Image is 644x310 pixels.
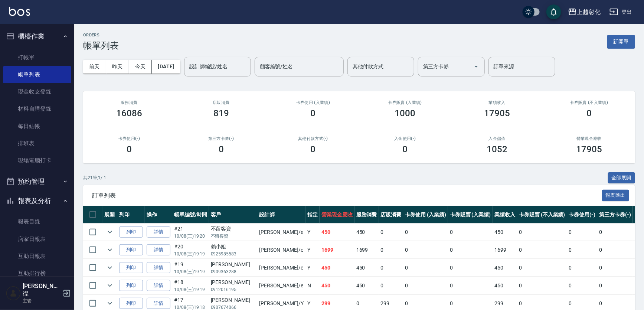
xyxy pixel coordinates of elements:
[9,7,30,16] img: Logo
[211,261,255,268] div: [PERSON_NAME]
[211,268,255,275] p: 0909363288
[3,265,71,282] a: 互助排行榜
[567,277,598,294] td: 0
[172,241,209,259] td: #20
[211,233,255,239] p: 不留客資
[448,241,493,259] td: 0
[493,223,517,241] td: 450
[119,262,143,274] button: 列印
[3,83,71,100] a: 現金收支登錄
[517,206,567,223] th: 卡券販賣 (不入業績)
[493,206,517,223] th: 業績收入
[104,262,115,273] button: expand row
[607,35,635,49] button: 新開單
[320,223,354,241] td: 450
[116,108,142,118] h3: 16086
[211,286,255,293] p: 0912016195
[3,66,71,83] a: 帳單列表
[379,259,403,277] td: 0
[602,192,630,199] a: 報表匯出
[209,206,257,223] th: 客戶
[219,144,224,154] h3: 0
[354,277,379,294] td: 450
[147,262,170,274] a: 詳情
[104,298,115,309] button: expand row
[152,60,180,74] button: [DATE]
[172,277,209,294] td: #18
[3,135,71,152] a: 排班表
[305,259,320,277] td: Y
[597,206,633,223] th: 第三方卡券(-)
[119,280,143,291] button: 列印
[368,100,442,105] h2: 卡券販賣 (入業績)
[92,136,166,141] h2: 卡券使用(-)
[3,213,71,230] a: 報表目錄
[117,206,145,223] th: 列印
[147,244,170,256] a: 詳情
[403,223,448,241] td: 0
[517,277,567,294] td: 0
[211,278,255,286] div: [PERSON_NAME]
[320,206,354,223] th: 營業現金應收
[3,231,71,248] a: 店家日報表
[602,190,630,201] button: 報表匯出
[448,223,493,241] td: 0
[174,268,207,275] p: 10/08 (三) 19:19
[576,144,602,154] h3: 17905
[92,192,602,199] span: 訂單列表
[213,108,229,118] h3: 819
[305,241,320,259] td: Y
[577,7,601,17] div: 上越彰化
[311,144,316,154] h3: 0
[106,60,129,74] button: 昨天
[567,259,598,277] td: 0
[3,152,71,169] a: 現場電腦打卡
[305,206,320,223] th: 指定
[174,286,207,293] p: 10/08 (三) 19:19
[460,136,534,141] h2: 入金儲值
[104,280,115,291] button: expand row
[3,49,71,66] a: 打帳單
[517,259,567,277] td: 0
[257,259,305,277] td: [PERSON_NAME] /e
[211,225,255,233] div: 不留客資
[174,251,207,257] p: 10/08 (三) 19:19
[184,100,258,105] h2: 店販消費
[257,223,305,241] td: [PERSON_NAME] /e
[607,5,635,19] button: 登出
[597,277,633,294] td: 0
[484,108,510,118] h3: 17905
[3,191,71,211] button: 報表及分析
[147,226,170,238] a: 詳情
[257,206,305,223] th: 設計師
[379,206,403,223] th: 店販消費
[517,241,567,259] td: 0
[257,241,305,259] td: [PERSON_NAME] /e
[448,277,493,294] td: 0
[354,206,379,223] th: 服務消費
[104,226,115,238] button: expand row
[493,259,517,277] td: 450
[104,244,115,255] button: expand row
[597,241,633,259] td: 0
[211,251,255,257] p: 0925985583
[127,144,132,154] h3: 0
[83,174,106,181] p: 共 21 筆, 1 / 1
[172,223,209,241] td: #21
[3,100,71,117] a: 材料自購登錄
[379,241,403,259] td: 0
[354,223,379,241] td: 450
[565,4,604,20] button: 上越彰化
[487,144,507,154] h3: 1052
[597,259,633,277] td: 0
[517,223,567,241] td: 0
[320,277,354,294] td: 450
[311,108,316,118] h3: 0
[403,277,448,294] td: 0
[83,40,119,51] h3: 帳單列表
[6,286,21,301] img: Person
[172,206,209,223] th: 帳單編號/時間
[320,259,354,277] td: 450
[305,277,320,294] td: N
[119,226,143,238] button: 列印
